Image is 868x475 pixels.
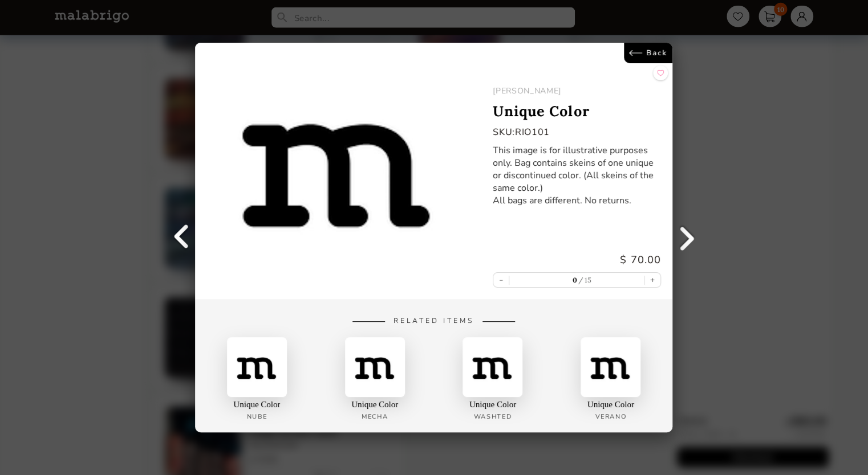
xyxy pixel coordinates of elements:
p: Unique Color [587,400,634,410]
a: Unique ColorNube [201,337,313,427]
p: Mecha [362,412,388,421]
img: 0.jpg [581,337,641,397]
a: Unique ColorMecha [319,337,431,427]
p: Unique Color [469,400,516,410]
p: Washted [474,412,512,421]
img: 0.jpg [227,337,287,397]
div: This image is for illustrative purposes only. Bag contains skeins of one unique or discontinued c... [493,144,662,207]
a: Back [624,43,673,63]
label: 15 [578,276,593,284]
p: Unique Color [352,400,399,410]
p: Nube [247,412,267,421]
p: Verano [595,412,627,421]
p: SKU: RIO101 [493,126,662,138]
p: Related Items [271,317,597,326]
button: + [645,273,661,287]
img: 0.jpg [463,337,523,397]
p: Unique Color [234,400,281,410]
a: Unique ColorVerano [555,337,667,427]
img: Unique Color [195,43,481,299]
img: 0.jpg [345,337,405,397]
a: Unique ColorWashted [437,337,549,427]
p: [PERSON_NAME] [493,85,662,96]
p: Unique Color [493,102,662,120]
p: $ 70.00 [493,253,662,267]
